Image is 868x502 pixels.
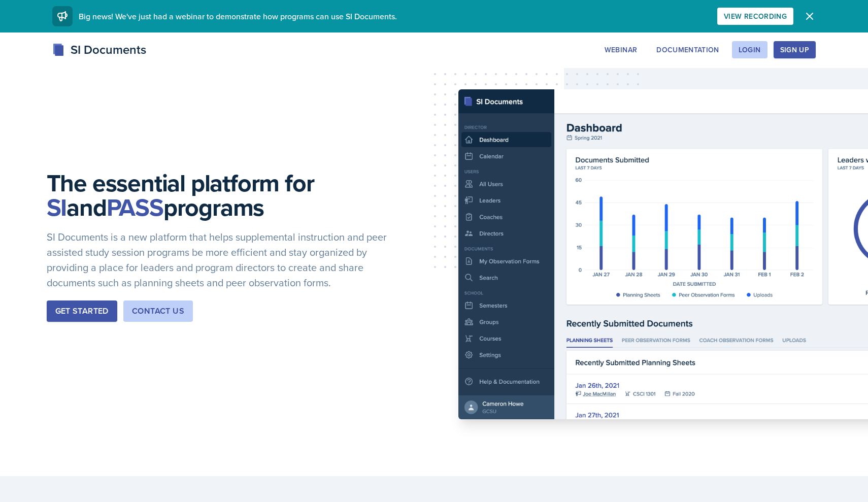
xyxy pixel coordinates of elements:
div: Webinar [605,46,637,54]
button: Login [732,41,767,58]
div: View Recording [724,12,787,20]
button: View Recording [717,8,793,25]
button: Get Started [47,300,117,322]
button: Contact Us [123,300,193,322]
button: Sign Up [774,41,816,58]
div: Login [739,46,761,54]
div: Contact Us [132,305,184,317]
div: SI Documents [52,41,146,59]
div: Documentation [656,46,719,54]
div: Sign Up [780,46,809,54]
span: Big news! We've just had a webinar to demonstrate how programs can use SI Documents. [79,11,397,22]
button: Documentation [650,41,726,58]
button: Webinar [598,41,644,58]
div: Get Started [55,305,109,317]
